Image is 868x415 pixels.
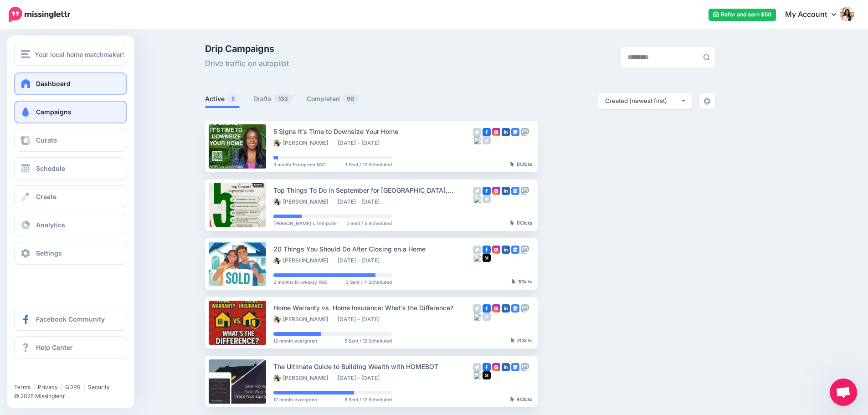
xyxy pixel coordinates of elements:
span: Curate [36,136,57,144]
img: instagram-square.png [492,363,500,371]
img: pointer-grey-darker.png [510,396,514,402]
img: facebook-square.png [483,363,491,371]
img: linkedin-square.png [502,128,510,136]
a: My Account [776,4,854,26]
a: Completed90 [307,93,359,104]
a: GDPR [65,384,81,390]
span: 5 Sent / 12 Scheduled [344,338,392,343]
span: 3 month Evergreen PAO [273,162,326,167]
b: 2 [517,338,520,343]
span: Analytics [36,221,65,229]
div: Clicks [510,220,532,226]
button: Created (newest first) [598,93,692,109]
li: [DATE] - [DATE] [338,374,384,382]
img: twitter-grey-square.png [473,187,481,195]
img: bluesky-grey-square.png [473,254,481,262]
img: linkedin-square.png [502,363,510,371]
a: Analytics [14,214,127,236]
span: 1 Sent / 12 Scheduled [345,162,392,167]
li: [DATE] - [DATE] [338,257,384,264]
img: medium-square.png [483,254,491,262]
span: 2 months bi-weekly PAO [273,280,328,284]
div: 5 Signs It’s Time to Downsize Your Home [273,126,473,137]
b: 4 [517,396,520,402]
span: | [83,384,85,390]
div: Top Things To Do in September for [GEOGRAPHIC_DATA], [GEOGRAPHIC_DATA] & [GEOGRAPHIC_DATA] ([GEOG... [273,185,473,195]
img: medium-square.png [483,371,491,379]
span: 5 [227,94,239,103]
img: menu.png [21,50,30,58]
span: Dashboard [36,80,71,87]
li: © 2025 Missinglettr [14,392,133,401]
img: mastodon-grey-square.png [521,187,529,195]
img: facebook-square.png [483,187,491,195]
a: Active5 [205,93,240,104]
span: Create [36,193,56,200]
div: Clicks [512,279,532,285]
img: mastodon-grey-square.png [521,363,529,371]
img: google_business-square.png [511,128,519,136]
img: facebook-square.png [483,304,491,313]
img: pointer-grey-darker.png [511,338,515,343]
img: medium-grey-square.png [483,313,491,321]
span: Drive traffic on autopilot [205,58,289,70]
img: medium-grey-square.png [483,195,491,203]
img: mastodon-grey-square.png [521,246,529,254]
a: Help Center [14,336,127,359]
span: 133 [274,94,293,103]
div: Clicks [511,338,532,343]
button: Your local home matchmaker! [14,43,127,66]
div: The Ultimate Guide to Building Wealth with HOMEBOT [273,361,473,372]
img: bluesky-grey-square.png [473,195,481,203]
img: twitter-grey-square.png [473,246,481,254]
span: 3 Sent / 4 Scheduled [346,280,392,284]
a: Campaigns [14,101,127,123]
span: Schedule [36,164,65,172]
img: medium-grey-square.png [483,136,491,144]
span: 90 [342,94,359,103]
iframe: Twitter Follow Button [14,370,83,379]
a: Create [14,185,127,208]
img: google_business-square.png [511,246,519,254]
span: | [33,384,35,390]
img: search-grey-6.png [703,54,710,61]
img: linkedin-square.png [502,246,510,254]
img: mastodon-grey-square.png [521,304,529,313]
img: bluesky-grey-square.png [473,136,481,144]
img: linkedin-square.png [502,187,510,195]
img: facebook-square.png [483,246,491,254]
img: twitter-grey-square.png [473,128,481,136]
a: Facebook Community [14,308,127,331]
li: [DATE] - [DATE] [338,316,384,323]
a: Drafts133 [253,93,293,104]
img: pointer-grey-darker.png [510,220,514,225]
span: Help Center [36,343,73,351]
img: google_business-square.png [511,304,519,313]
li: [PERSON_NAME] [273,139,333,147]
span: | [61,384,62,390]
span: Drip Campaigns [205,44,289,53]
img: instagram-square.png [492,187,500,195]
div: Open chat [830,379,857,406]
a: Security [88,384,110,390]
img: mastodon-grey-square.png [521,128,529,136]
span: 12 month evergreen [273,397,317,402]
li: [DATE] - [DATE] [338,139,384,147]
div: Created (newest first) [605,97,681,105]
a: Settings [14,242,127,265]
a: Terms [14,384,31,390]
span: Settings [36,249,62,257]
img: google_business-square.png [511,187,519,195]
li: [PERSON_NAME] [273,316,333,323]
span: [PERSON_NAME]'s Template [273,221,337,225]
img: twitter-grey-square.png [473,363,481,371]
a: Dashboard [14,72,127,95]
b: 0 [517,220,520,225]
span: 8 Sent / 12 Scheduled [344,397,392,402]
img: settings-grey.png [704,97,711,105]
img: instagram-square.png [492,304,500,313]
img: bluesky-grey-square.png [473,371,481,379]
li: [PERSON_NAME] [273,198,333,205]
img: instagram-square.png [492,128,500,136]
b: 1 [518,279,520,284]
